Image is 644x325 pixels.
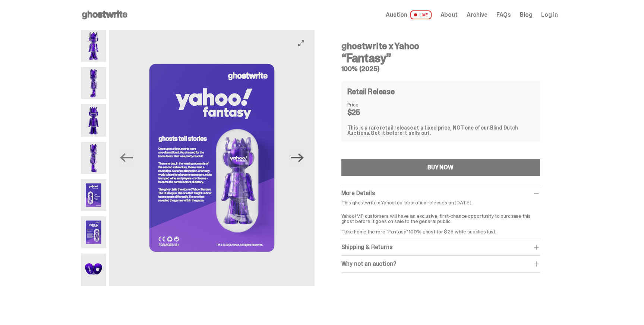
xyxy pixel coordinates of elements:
[347,102,385,107] dt: Price
[118,150,135,166] button: Previous
[81,104,107,136] img: Yahoo-HG---3.png
[467,12,487,18] a: Archive
[297,39,306,48] button: View full-screen
[341,189,375,197] span: More Details
[541,12,558,18] a: Log in
[410,10,432,19] span: LIVE
[341,260,540,268] div: Why not an auction?
[347,109,385,116] dd: $25
[427,165,454,171] div: BUY NOW
[520,12,532,18] a: Blog
[109,30,314,286] img: Yahoo-HG---6.png
[81,179,107,211] img: Yahoo-HG---5.png
[386,12,407,18] span: Auction
[347,125,534,136] div: This is a rare retail release at a fixed price, NOT one of our Blind Dutch Auctions.
[81,142,107,174] img: Yahoo-HG---4.png
[441,12,458,18] a: About
[341,66,540,72] h5: 100% (2025)
[341,208,540,234] p: Yahoo! VIP customers will have an exclusive, first-chance opportunity to purchase this ghost befo...
[341,200,540,205] p: This ghostwrite x Yahoo! collaboration releases on [DATE].
[341,243,540,251] div: Shipping & Returns
[370,130,431,136] span: Get it before it sells out.
[81,254,107,286] img: Yahoo-HG---7.png
[341,52,540,64] h3: “Fantasy”
[347,88,395,95] h4: Retail Release
[289,150,306,166] button: Next
[81,30,107,62] img: Yahoo-HG---1.png
[81,67,107,99] img: Yahoo-HG---2.png
[81,216,107,248] img: Yahoo-HG---6.png
[341,159,540,176] button: BUY NOW
[386,10,431,19] a: Auction LIVE
[341,42,540,51] h4: ghostwrite x Yahoo
[496,12,511,18] a: FAQs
